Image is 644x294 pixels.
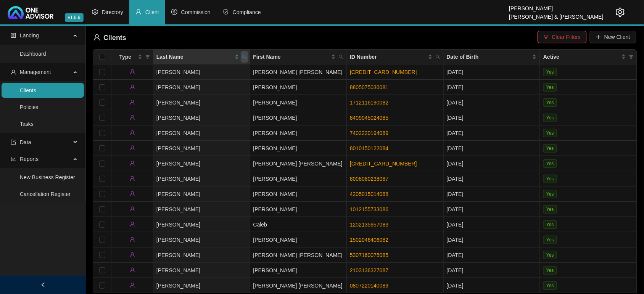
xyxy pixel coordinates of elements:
[543,251,557,259] span: Yes
[543,281,557,290] span: Yes
[444,263,541,278] td: [DATE]
[11,33,16,38] span: profile
[20,51,46,57] a: Dashboard
[544,34,549,40] span: filter
[350,161,417,167] a: [CREDIT_CARD_NUMBER]
[250,110,347,125] td: [PERSON_NAME]
[250,202,347,217] td: [PERSON_NAME]
[153,156,250,171] td: [PERSON_NAME]
[153,202,250,217] td: [PERSON_NAME]
[444,95,541,110] td: [DATE]
[130,100,135,105] span: user
[540,50,637,64] th: Active
[250,263,347,278] td: [PERSON_NAME]
[350,267,388,273] a: 2103136327087
[130,176,135,181] span: user
[543,266,557,275] span: Yes
[596,34,601,40] span: plus
[103,34,126,42] span: Clients
[253,53,330,61] span: First Name
[543,220,557,229] span: Yes
[350,283,388,289] a: 0807220140089
[153,64,250,80] td: [PERSON_NAME]
[153,110,250,125] td: [PERSON_NAME]
[130,69,135,74] span: user
[153,263,250,278] td: [PERSON_NAME]
[350,53,427,61] span: ID Number
[20,69,51,75] span: Management
[153,186,250,202] td: [PERSON_NAME]
[20,139,31,145] span: Data
[130,267,135,273] span: user
[444,202,541,217] td: [DATE]
[543,144,557,153] span: Yes
[250,171,347,186] td: [PERSON_NAME]
[241,51,248,63] span: search
[436,55,440,59] span: search
[250,141,347,156] td: [PERSON_NAME]
[145,9,159,15] span: Client
[590,31,636,43] button: New Client
[350,176,388,182] a: 8008080238087
[250,64,347,80] td: [PERSON_NAME] [PERSON_NAME]
[350,252,388,258] a: 5307160075085
[444,64,541,80] td: [DATE]
[102,9,123,15] span: Directory
[444,232,541,247] td: [DATE]
[130,84,135,90] span: user
[552,33,581,41] span: Clear Filters
[543,205,557,214] span: Yes
[447,53,531,61] span: Date of Birth
[111,50,153,64] th: Type
[171,9,177,15] span: dollar
[444,80,541,95] td: [DATE]
[543,83,557,92] span: Yes
[153,247,250,263] td: [PERSON_NAME]
[444,141,541,156] td: [DATE]
[20,32,39,39] span: Landing
[250,95,347,110] td: [PERSON_NAME]
[543,53,620,61] span: Active
[40,282,46,288] span: left
[350,145,388,151] a: 8010150122084
[444,171,541,186] td: [DATE]
[250,50,347,64] th: First Name
[153,171,250,186] td: [PERSON_NAME]
[444,125,541,141] td: [DATE]
[65,13,84,22] span: v1.9.9
[130,283,135,288] span: user
[350,222,388,228] a: 1202135957083
[130,206,135,212] span: user
[543,68,557,76] span: Yes
[153,232,250,247] td: [PERSON_NAME]
[444,110,541,125] td: [DATE]
[350,191,388,197] a: 4205015014088
[543,159,557,168] span: Yes
[444,278,541,293] td: [DATE]
[130,191,135,196] span: user
[250,278,347,293] td: [PERSON_NAME] [PERSON_NAME]
[130,145,135,151] span: user
[339,55,343,59] span: search
[509,10,604,19] div: [PERSON_NAME] & [PERSON_NAME]
[350,237,388,243] a: 1502046406082
[444,247,541,263] td: [DATE]
[11,140,16,145] span: import
[130,115,135,120] span: user
[130,161,135,166] span: user
[145,55,150,59] span: filter
[543,190,557,198] span: Yes
[156,53,233,61] span: Last Name
[93,34,100,41] span: user
[543,114,557,122] span: Yes
[242,55,247,59] span: search
[181,9,211,15] span: Commission
[250,186,347,202] td: [PERSON_NAME]
[543,129,557,137] span: Yes
[543,98,557,107] span: Yes
[153,141,250,156] td: [PERSON_NAME]
[153,80,250,95] td: [PERSON_NAME]
[509,2,604,10] div: [PERSON_NAME]
[233,9,261,15] span: Compliance
[347,50,444,64] th: ID Number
